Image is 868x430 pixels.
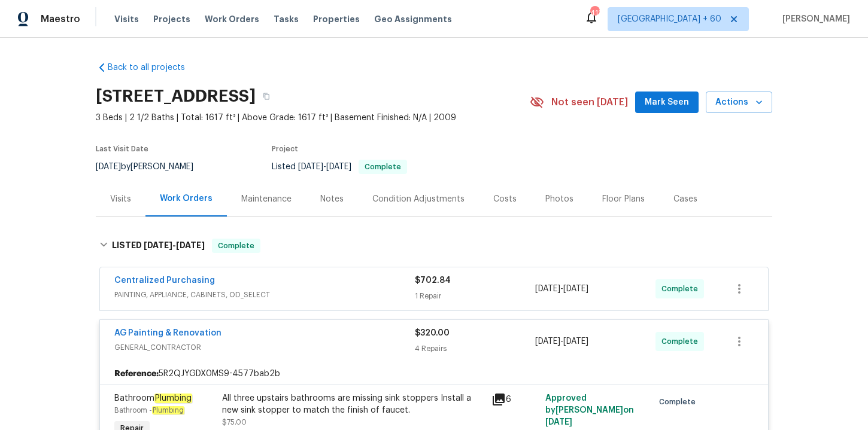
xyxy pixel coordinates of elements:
[144,241,172,249] span: [DATE]
[491,392,538,407] div: 6
[415,290,535,302] div: 1 Repair
[535,285,560,293] span: [DATE]
[100,363,768,385] div: 5R2QJYGDX0MS9-4577bab2b
[41,13,80,25] span: Maestro
[160,193,213,205] div: Work Orders
[96,112,530,124] span: 3 Beds | 2 1/2 Baths | Total: 1617 ft² | Above Grade: 1617 ft² | Basement Finished: N/A | 2009
[659,396,700,408] span: Complete
[602,193,645,205] div: Floor Plans
[563,337,588,346] span: [DATE]
[114,341,415,353] span: GENERAL_CONTRACTOR
[112,239,205,253] h6: LISTED
[114,407,184,414] span: Bathroom -
[645,95,689,110] span: Mark Seen
[96,163,121,171] span: [DATE]
[205,13,259,25] span: Work Orders
[590,7,599,19] div: 411
[563,285,588,293] span: [DATE]
[706,92,772,114] button: Actions
[153,13,190,25] span: Projects
[313,13,360,25] span: Properties
[535,336,588,347] span: -
[374,13,452,25] span: Geo Assignments
[96,227,772,265] div: LISTED [DATE]-[DATE]Complete
[415,329,450,337] span: $320.00
[110,193,131,205] div: Visits
[320,193,344,205] div: Notes
[493,193,517,205] div: Costs
[213,240,259,252] span: Complete
[298,163,323,171] span: [DATE]
[535,283,588,295] span: -
[715,95,763,110] span: Actions
[661,336,703,347] span: Complete
[176,241,205,249] span: [DATE]
[272,163,407,171] span: Listed
[535,337,560,346] span: [DATE]
[545,394,634,426] span: Approved by [PERSON_NAME] on
[114,276,215,285] a: Centralized Purchasing
[661,283,703,295] span: Complete
[96,62,211,74] a: Back to all projects
[144,241,205,249] span: -
[152,406,184,414] em: Plumbing
[114,289,415,301] span: PAINTING, APPLIANCE, CABINETS, OD_SELECT
[114,394,192,403] span: Bathroom
[222,392,484,416] div: All three upstairs bathrooms are missing sink stoppers Install a new sink stopper to match the fi...
[618,13,721,25] span: [GEOGRAPHIC_DATA] + 60
[96,145,148,153] span: Last Visit Date
[551,96,628,108] span: Not seen [DATE]
[222,419,247,426] span: $75.00
[673,193,697,205] div: Cases
[96,90,256,102] h2: [STREET_ADDRESS]
[415,276,451,285] span: $702.84
[272,145,298,153] span: Project
[114,329,221,337] a: AG Painting & Renovation
[241,193,292,205] div: Maintenance
[274,15,299,23] span: Tasks
[545,193,573,205] div: Photos
[96,160,208,174] div: by [PERSON_NAME]
[114,13,139,25] span: Visits
[256,86,277,107] button: Copy Address
[298,163,351,171] span: -
[635,92,699,114] button: Mark Seen
[360,163,406,170] span: Complete
[415,343,535,355] div: 4 Repairs
[326,163,351,171] span: [DATE]
[154,394,192,403] em: Plumbing
[545,418,572,426] span: [DATE]
[778,13,850,25] span: [PERSON_NAME]
[372,193,465,205] div: Condition Adjustments
[114,368,159,380] b: Reference:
